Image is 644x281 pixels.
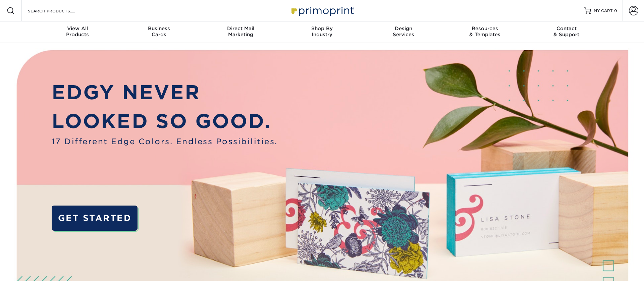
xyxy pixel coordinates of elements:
a: Contact& Support [526,21,607,43]
span: View All [37,25,118,32]
span: MY CART [594,8,613,14]
span: Design [363,25,444,32]
a: Resources& Templates [444,21,526,43]
span: 0 [614,8,617,13]
span: Shop By [281,25,363,32]
div: Services [363,25,444,38]
div: & Support [526,25,607,38]
a: BusinessCards [118,21,200,43]
div: Industry [281,25,363,38]
span: Direct Mail [200,25,281,32]
span: 17 Different Edge Colors. Endless Possibilities. [52,136,278,148]
input: SEARCH PRODUCTS..... [27,7,93,15]
a: GET STARTED [52,206,138,231]
a: Shop ByIndustry [281,21,363,43]
div: Cards [118,25,200,38]
a: DesignServices [363,21,444,43]
p: LOOKED SO GOOD. [52,107,278,136]
span: Contact [526,25,607,32]
div: Marketing [200,25,281,38]
span: Resources [444,25,526,32]
a: View AllProducts [37,21,118,43]
div: & Templates [444,25,526,38]
a: Direct MailMarketing [200,21,281,43]
img: Primoprint [288,3,356,18]
div: Products [37,25,118,38]
p: EDGY NEVER [52,78,278,107]
span: Business [118,25,200,32]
